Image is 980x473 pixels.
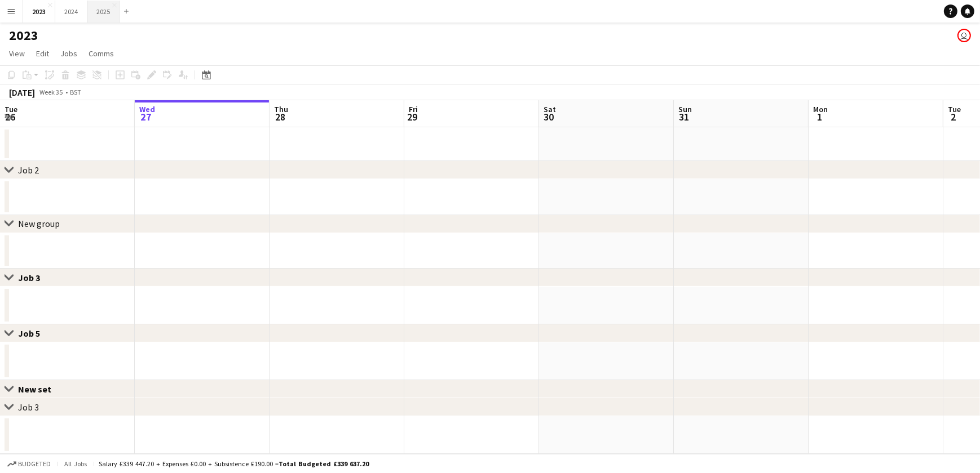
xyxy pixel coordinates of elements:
span: Jobs [60,48,77,59]
div: Job 3 [18,272,49,283]
span: 2 [946,110,961,123]
span: All jobs [62,459,89,468]
app-user-avatar: Chris hessey [957,29,971,42]
span: Sun [678,104,692,114]
span: Fri [409,104,418,114]
div: New set [18,383,60,395]
button: 2024 [55,1,87,23]
a: Edit [32,46,54,61]
div: Job 5 [18,328,49,339]
span: Sat [544,104,556,114]
button: Budgeted [6,458,52,470]
span: Budgeted [18,460,51,468]
span: Wed [139,104,155,114]
span: Mon [813,104,828,114]
span: 26 [3,110,17,123]
span: Tue [948,104,961,114]
span: Total Budgeted £339 637.20 [279,459,369,468]
a: Comms [84,46,118,61]
button: 2023 [23,1,55,23]
div: Job 2 [18,164,39,176]
h1: 2023 [9,27,38,44]
span: 28 [272,110,288,123]
span: View [9,48,25,59]
div: New group [18,218,60,229]
span: Thu [274,104,288,114]
span: 30 [542,110,556,123]
a: Jobs [56,46,82,61]
span: 27 [138,110,155,123]
div: [DATE] [9,87,35,98]
div: Job 3 [18,401,39,413]
span: 29 [407,110,418,123]
button: 2025 [87,1,120,23]
span: 1 [811,110,828,123]
div: BST [70,88,81,96]
span: Edit [36,48,49,59]
span: Tue [5,104,17,114]
a: View [5,46,29,61]
div: Salary £339 447.20 + Expenses £0.00 + Subsistence £190.00 = [99,459,369,468]
span: 31 [677,110,692,123]
span: Comms [89,48,114,59]
span: Week 35 [37,88,65,96]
